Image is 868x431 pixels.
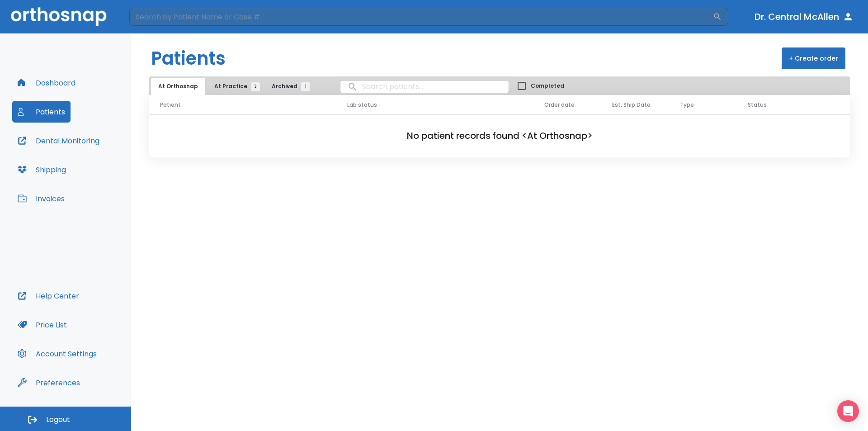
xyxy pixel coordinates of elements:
h2: No patient records found <At Orthosnap> [164,129,835,142]
input: search [340,78,509,95]
button: Dr. Central McAllen [751,9,857,25]
span: Archived [272,82,306,90]
div: tabs [151,78,315,95]
span: 1 [301,82,310,91]
div: Open Intercom Messenger [837,400,859,422]
span: 3 [251,82,260,91]
span: Patient [160,101,181,109]
span: Completed [531,82,564,90]
span: Lab status [347,101,377,109]
button: Invoices [12,188,70,209]
button: Dental Monitoring [12,130,105,152]
button: Dashboard [12,72,81,94]
button: Help Center [12,285,85,307]
button: Shipping [12,159,71,180]
img: Orthosnap [11,7,107,26]
span: Status [748,101,767,109]
button: Price List [12,314,72,336]
button: At Orthosnap [151,78,205,95]
span: Est. Ship Date [612,101,651,109]
button: Account Settings [12,343,102,365]
button: Patients [12,101,71,123]
button: Preferences [12,372,85,393]
button: + Create order [782,47,845,69]
span: Logout [46,415,70,425]
span: Order date [544,101,575,109]
span: Type [680,101,694,109]
input: Search by Patient Name or Case # [129,8,713,26]
span: At Practice [214,82,255,90]
h1: Patients [151,45,226,72]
